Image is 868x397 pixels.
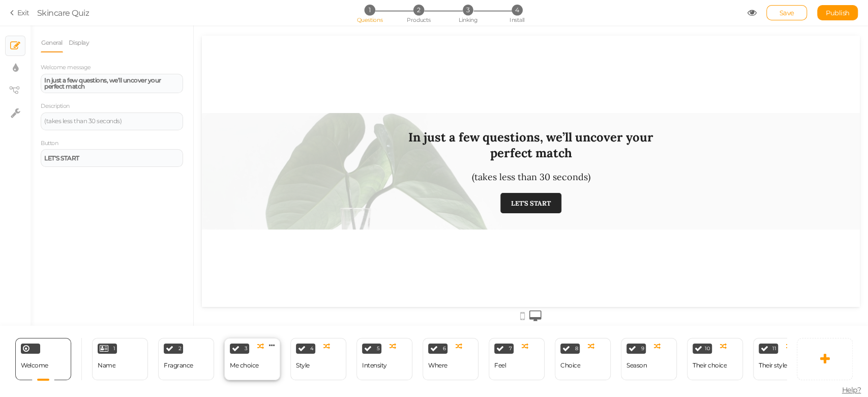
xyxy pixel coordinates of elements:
a: General [41,33,63,52]
div: 6 Where [423,338,478,380]
strong: LET'S START [309,163,349,172]
div: (takes less than 30 seconds) [270,135,388,147]
div: Feel [494,362,506,369]
span: Save [780,9,794,17]
span: 1 [113,346,115,351]
div: Welcome [15,338,71,380]
span: 11 [772,346,776,351]
div: 9 Season [621,338,677,380]
div: 5 Intensity [356,338,412,380]
div: Where [428,362,447,369]
div: Me choice [230,362,259,369]
span: 6 [443,346,446,351]
a: Exit [10,8,29,18]
span: Install [510,16,524,23]
span: Linking [459,16,477,23]
div: Season [626,362,647,369]
div: Name [98,362,115,369]
div: Intensity [362,362,387,369]
span: 9 [641,346,644,351]
div: 2 Fragrance [158,338,214,380]
div: 7 Feel [489,338,545,380]
div: 11 Their style [753,338,809,380]
div: Save [766,5,807,20]
strong: In just a few questions, we’ll uncover your perfect match [44,76,161,90]
span: 1 [364,5,375,15]
strong: LET'S START [44,154,79,162]
label: Description [41,103,70,110]
div: (takes less than 30 seconds) [44,118,179,124]
li: 2 Products [395,5,442,15]
div: Their style [759,362,787,369]
span: 8 [575,346,578,351]
span: 10 [705,346,710,351]
div: 8 Choice [555,338,611,380]
li: 4 Install [493,5,541,15]
li: 3 Linking [444,5,491,15]
div: 3 Me choice [224,338,280,380]
div: 10 Their choice [687,338,743,380]
div: Their choice [693,362,727,369]
div: Choice [560,362,580,369]
span: Welcome [21,361,48,369]
label: Button [41,140,58,147]
span: 7 [509,346,512,351]
span: 2 [413,5,424,15]
label: Welcome message [41,64,91,71]
div: Fragrance [164,362,193,369]
span: 4 [310,346,314,351]
a: Display [68,33,90,52]
span: Products [407,16,431,23]
div: Style [296,362,310,369]
div: 4 Style [290,338,346,380]
span: Help? [842,385,861,394]
span: 3 [462,5,473,15]
span: 3 [245,346,248,351]
span: Publish [826,9,850,17]
span: 5 [377,346,380,351]
span: 4 [512,5,522,15]
li: 1 Questions [346,5,393,15]
span: 2 [178,346,182,351]
div: 1 Name [92,338,148,380]
div: Skincare Quiz [37,7,89,19]
strong: In just a few questions, we’ll uncover your perfect match [206,94,452,125]
span: Questions [356,16,382,23]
